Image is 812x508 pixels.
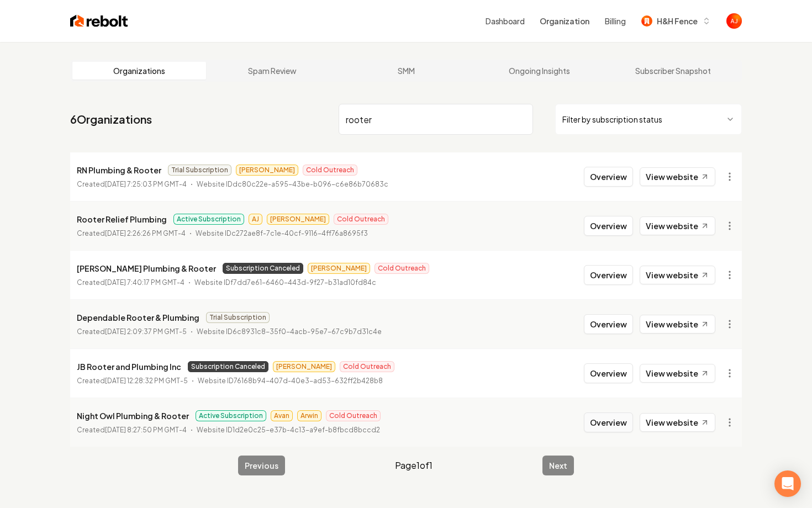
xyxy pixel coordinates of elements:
p: Website ID 76168b94-407d-40e3-ad53-632ff2b428b8 [198,375,383,387]
input: Search by name or ID [339,104,533,135]
span: [PERSON_NAME] [273,361,335,372]
time: [DATE] 12:28:32 PM GMT-5 [105,377,188,385]
p: Created [77,375,188,387]
a: View website [640,266,715,284]
span: Active Subscription [173,214,244,225]
span: Cold Outreach [303,165,357,176]
p: Created [77,228,186,239]
img: H&H Fence [641,15,652,27]
time: [DATE] 7:40:17 PM GMT-4 [105,278,184,287]
p: Rooter Relief Plumbing [77,213,167,226]
p: Website ID dc80c22e-a595-43be-b096-c6e86b70683c [197,179,388,190]
p: Created [77,179,187,190]
span: Trial Subscription [168,165,231,176]
button: Overview [584,216,633,236]
p: Dependable Rooter & Plumbing [77,311,199,324]
time: [DATE] 2:09:37 PM GMT-5 [105,327,187,336]
p: Created [77,326,187,337]
span: Arwin [297,410,321,421]
time: [DATE] 7:25:03 PM GMT-4 [105,180,187,188]
span: H&H Fence [657,15,698,27]
button: Open user button [726,13,742,29]
button: Billing [605,15,626,27]
p: [PERSON_NAME] Plumbing & Rooter [77,262,216,275]
p: Website ID f7dd7e61-6460-443d-9f27-b31ad10fd84c [194,277,376,288]
p: Website ID c272ae8f-7c1e-40cf-9116-4ff76a8695f3 [196,228,368,239]
a: Dashboard [486,15,524,27]
span: Cold Outreach [334,214,388,225]
a: Organizations [72,62,206,80]
p: Created [77,277,184,288]
span: Cold Outreach [326,410,381,421]
a: Subscriber Snapshot [606,62,740,80]
span: Page 1 of 1 [395,459,433,472]
p: JB Rooter and Plumbing Inc [77,360,181,373]
p: Night Owl Plumbing & Rooter [77,409,189,422]
time: [DATE] 2:26:26 PM GMT-4 [105,229,186,237]
a: Ongoing Insights [473,62,607,80]
div: Open Intercom Messenger [774,470,801,497]
img: Rebolt Logo [70,13,128,29]
span: [PERSON_NAME] [236,165,298,176]
span: Cold Outreach [340,361,394,372]
span: AJ [249,214,262,225]
p: RN Plumbing & Rooter [77,163,161,177]
span: Avan [271,410,293,421]
a: View website [640,315,715,334]
button: Overview [584,412,633,432]
span: Active Subscription [196,410,266,421]
span: [PERSON_NAME] [308,263,370,274]
span: [PERSON_NAME] [267,214,329,225]
a: View website [640,413,715,432]
a: View website [640,167,715,186]
button: Overview [584,167,633,187]
a: Spam Review [206,62,340,80]
img: Austin Jellison [726,13,742,29]
a: View website [640,216,715,235]
span: Subscription Canceled [188,361,268,372]
p: Created [77,425,187,436]
p: Website ID 6c8931c8-35f0-4acb-95e7-67c9b7d31c4e [197,326,382,337]
a: SMM [339,62,473,80]
button: Overview [584,265,633,285]
button: Overview [584,363,633,383]
button: Organization [533,11,596,31]
p: Website ID 1d2e0c25-e37b-4c13-a9ef-b8fbcd8bccd2 [197,425,380,436]
span: Cold Outreach [375,263,429,274]
button: Overview [584,314,633,334]
a: 6Organizations [70,112,152,127]
a: View website [640,364,715,383]
span: Subscription Canceled [223,263,303,274]
span: Trial Subscription [206,312,270,323]
time: [DATE] 8:27:50 PM GMT-4 [105,426,187,434]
